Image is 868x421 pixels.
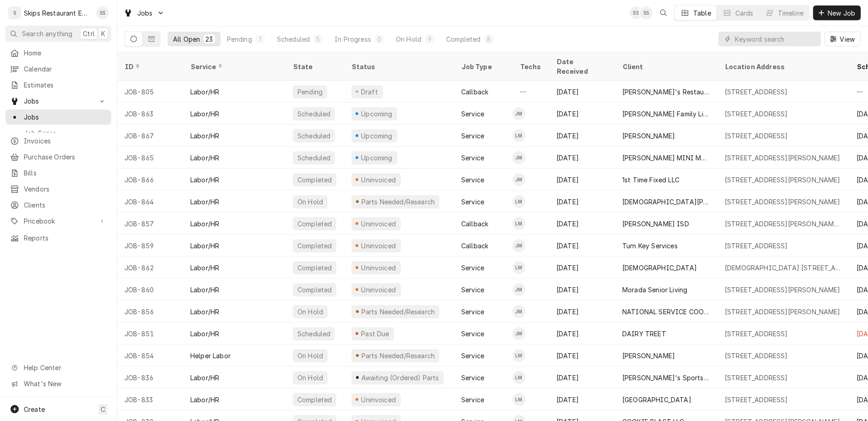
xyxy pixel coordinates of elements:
[360,109,394,119] div: Upcoming
[360,263,397,273] div: Uninvoiced
[693,8,711,18] div: Table
[622,351,675,361] div: [PERSON_NAME]
[190,62,276,71] div: Service
[24,168,107,178] span: Bills
[549,323,615,344] div: [DATE]
[190,329,219,339] div: Labor/HR
[725,395,788,405] div: [STREET_ADDRESS]
[360,153,394,163] div: Upcoming
[190,263,219,273] div: Labor/HR
[297,285,333,295] div: Completed
[24,80,107,90] span: Estimates
[297,351,324,361] div: On Hold
[622,62,708,71] div: Client
[549,388,615,410] div: [DATE]
[549,191,615,213] div: [DATE]
[24,136,107,146] span: Invoices
[622,307,710,317] div: NATIONAL SERVICE COOPERATIVE
[825,32,861,46] button: View
[117,125,183,147] div: JOB-867
[622,153,710,163] div: [PERSON_NAME] MINI MARKET
[512,371,525,384] div: Longino Monroe's Avatar
[549,257,615,279] div: [DATE]
[190,351,231,361] div: Helper Labor
[461,197,484,207] div: Service
[205,34,213,44] div: 23
[24,233,107,243] span: Reports
[5,126,111,141] a: Job Series
[5,376,111,391] a: Go to What's New
[360,175,397,185] div: Uninvoiced
[512,305,525,318] div: JM
[512,217,525,230] div: LM
[735,8,754,18] div: Cards
[512,173,525,186] div: JM
[22,29,72,38] span: Search anything
[360,307,436,317] div: Parts Needed/Research
[512,107,525,120] div: JM
[297,219,333,229] div: Completed
[5,213,111,229] a: Go to Pricebook
[512,393,525,406] div: LM
[512,305,525,318] div: Jason Marroquin's Avatar
[725,351,788,361] div: [STREET_ADDRESS]
[512,327,525,340] div: Jason Marroquin's Avatar
[461,307,484,317] div: Service
[622,131,675,141] div: [PERSON_NAME]
[5,93,111,109] a: Go to Jobs
[117,147,183,169] div: JOB-865
[297,395,333,405] div: Completed
[190,87,219,97] div: Labor/HR
[512,129,525,142] div: Longino Monroe's Avatar
[5,45,111,60] a: Home
[24,128,107,138] span: Job Series
[512,195,525,208] div: LM
[24,96,93,106] span: Jobs
[512,217,525,230] div: Longino Monroe's Avatar
[24,152,107,162] span: Purchase Orders
[297,263,333,273] div: Completed
[826,8,857,18] span: New Job
[622,87,710,97] div: [PERSON_NAME]'s Restaurant
[622,109,710,119] div: [PERSON_NAME] Family Limited Partnership
[190,373,219,383] div: Labor/HR
[461,109,484,119] div: Service
[725,87,788,97] div: [STREET_ADDRESS]
[360,329,391,339] div: Past Due
[360,131,394,141] div: Upcoming
[427,34,432,44] div: 9
[24,184,107,194] span: Vendors
[512,327,525,340] div: JM
[622,219,689,229] div: [PERSON_NAME] ISD
[549,125,615,147] div: [DATE]
[377,34,382,44] div: 0
[101,405,105,414] span: C
[5,109,111,125] a: Jobs
[360,197,436,207] div: Parts Needed/Research
[117,366,183,388] div: JOB-836
[461,175,484,185] div: Service
[549,344,615,366] div: [DATE]
[656,5,671,20] button: Open search
[124,62,174,71] div: ID
[117,257,183,279] div: JOB-862
[190,219,219,229] div: Labor/HR
[297,197,324,207] div: On Hold
[512,151,525,164] div: Jason Marroquin's Avatar
[227,34,252,44] div: Pending
[117,344,183,366] div: JOB-854
[117,323,183,344] div: JOB-851
[120,5,168,21] a: Go to Jobs
[549,169,615,191] div: [DATE]
[5,133,111,148] a: Invoices
[622,175,679,185] div: 1st Time Fixed LLC
[549,301,615,323] div: [DATE]
[117,279,183,301] div: JOB-860
[622,285,687,295] div: Morada Senior Living
[190,153,219,163] div: Labor/HR
[549,147,615,169] div: [DATE]
[461,131,484,141] div: Service
[640,6,652,19] div: Shan Skipper's Avatar
[512,371,525,384] div: LM
[117,103,183,125] div: JOB-863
